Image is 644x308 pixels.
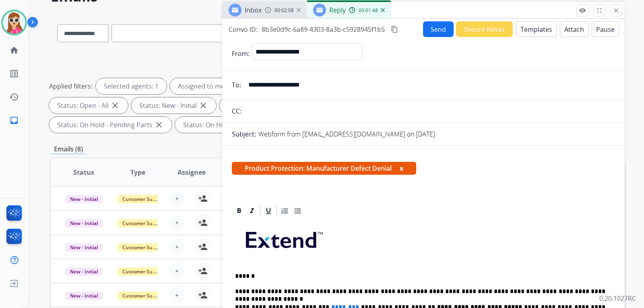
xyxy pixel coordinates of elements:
[579,7,586,14] mat-icon: remove_red_eye
[258,129,435,139] p: Webform from [EMAIL_ADDRESS][DOMAIN_NAME] on [DATE]
[65,243,103,252] span: New - Initial
[49,117,172,133] div: Status: On Hold - Pending Parts
[175,290,179,300] span: +
[198,242,208,252] mat-icon: person_add
[9,69,19,79] mat-icon: list_alt
[329,6,346,14] span: Reply
[596,7,603,14] mat-icon: fullscreen
[175,117,283,133] div: Status: On Hold - Servicers
[118,219,170,227] span: Customer Support
[198,218,208,227] mat-icon: person_add
[400,163,403,173] button: x
[592,21,619,37] button: Pause
[560,21,588,37] button: Attach
[118,195,170,203] span: Customer Support
[9,45,19,55] mat-icon: home
[279,205,291,217] div: Ordered List
[178,167,206,177] span: Assignee
[232,106,242,116] p: CC:
[275,7,294,14] span: 00:02:08
[51,144,86,154] p: Emails (8)
[232,80,241,90] p: To:
[9,92,19,102] mat-icon: history
[169,190,185,207] button: +
[65,195,103,203] span: New - Initial
[262,25,385,34] span: 8b3e0d9c-6a89-4303-8a3b-c5928945f1b5
[423,21,454,37] button: Send
[232,49,250,58] p: From:
[292,205,304,217] div: Bullet List
[232,162,416,175] span: Product Protection: Manufacturer Defect Denial
[233,205,245,217] div: Bold
[73,167,94,177] span: Status
[118,243,170,252] span: Customer Support
[3,11,25,34] img: avatar
[262,205,275,217] div: Underline
[198,101,208,110] mat-icon: close
[110,101,120,110] mat-icon: close
[154,120,164,130] mat-icon: close
[65,291,103,300] span: New - Initial
[246,205,258,217] div: Italic
[65,219,103,227] span: New - Initial
[232,129,256,139] p: Subject:
[49,81,93,91] p: Applied filters:
[65,267,103,276] span: New - Initial
[613,7,620,14] mat-icon: close
[169,239,185,255] button: +
[359,7,378,14] span: 00:01:48
[175,242,179,252] span: +
[229,25,258,34] p: Convo ID:
[245,6,262,14] span: Inbox
[198,194,208,203] mat-icon: person_add
[516,21,557,37] button: Templates
[130,167,145,177] span: Type
[9,116,19,125] mat-icon: inbox
[599,294,636,303] p: 0.20.1027RC
[170,78,233,94] div: Assigned to me
[169,263,185,279] button: +
[131,97,216,114] div: Status: New - Initial
[49,97,128,114] div: Status: Open - All
[219,97,304,114] div: Status: New - Reply
[198,266,208,276] mat-icon: person_add
[96,78,167,94] div: Selected agents: 1
[175,194,179,203] span: +
[175,266,179,276] span: +
[169,287,185,303] button: +
[175,218,179,227] span: +
[118,291,170,300] span: Customer Support
[456,21,513,37] button: Secure Notes
[118,267,170,276] span: Customer Support
[169,215,185,231] button: +
[198,290,208,300] mat-icon: person_add
[391,26,398,33] mat-icon: content_copy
